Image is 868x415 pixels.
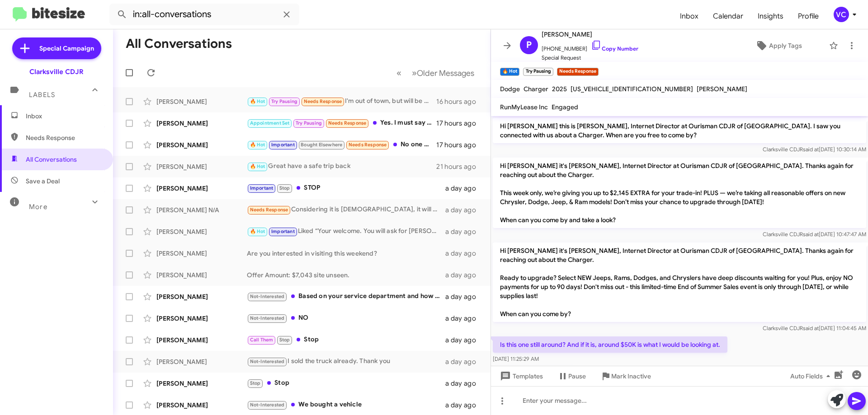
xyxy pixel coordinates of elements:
span: Pause [568,368,586,384]
div: a day ago [445,270,483,280]
span: Clarksville CDJR [DATE] 11:04:45 AM [763,325,866,331]
div: Based on your service department and how they have treated the service of my vehicle, I wouldn't ... [247,291,445,302]
div: No one has contacted me. [247,140,436,150]
a: Copy Number [591,45,638,52]
span: Dodge [500,85,520,93]
span: said at [803,325,819,331]
p: Hi [PERSON_NAME] this is [PERSON_NAME], Internet Director at Ourisman CDJR of [GEOGRAPHIC_DATA]. ... [493,118,866,143]
div: [PERSON_NAME] [156,336,247,345]
span: « [396,67,401,79]
div: NO [247,313,445,323]
span: Not-Interested [250,359,285,364]
button: VC [826,7,858,22]
nav: Page navigation example [392,64,480,82]
span: Charger [524,85,548,93]
div: [PERSON_NAME] [156,227,247,236]
span: Templates [498,368,543,384]
span: Mark Inactive [611,368,651,384]
span: Not-Interested [250,315,285,321]
a: Special Campaign [12,37,101,59]
span: Labels [29,91,55,99]
button: Apply Tags [732,37,825,54]
div: [PERSON_NAME] [156,140,247,149]
div: a day ago [445,205,483,214]
div: 17 hours ago [436,140,483,149]
button: Next [406,64,480,82]
p: Hi [PERSON_NAME] it's [PERSON_NAME], Internet Director at Ourisman CDJR of [GEOGRAPHIC_DATA]. Tha... [493,158,866,228]
p: Hi [PERSON_NAME] it's [PERSON_NAME], Internet Director at Ourisman CDJR of [GEOGRAPHIC_DATA]. Tha... [493,242,866,322]
span: Needs Response [349,142,387,148]
div: [PERSON_NAME] [156,270,247,280]
span: Try Pausing [271,98,297,104]
span: More [29,203,47,211]
div: Offer Amount: $7,043 site unseen. [247,270,445,280]
a: Insights [750,3,791,29]
div: I'm out of town, but will be back next week. If the car is still in [GEOGRAPHIC_DATA] I'll come b... [247,96,436,107]
div: [PERSON_NAME] [156,119,247,128]
span: Try Pausing [296,120,322,126]
span: Needs Response [250,207,288,213]
span: Important [271,142,295,148]
span: Needs Response [304,98,342,104]
div: 17 hours ago [436,119,483,128]
span: [PHONE_NUMBER] [542,40,638,53]
button: Mark Inactive [593,368,658,384]
div: [PERSON_NAME] [156,162,247,171]
span: Engaged [552,103,578,111]
div: Great have a safe trip back [247,161,436,172]
div: Stop [247,378,445,388]
button: Previous [391,64,407,82]
div: VC [834,7,849,22]
button: Pause [550,368,593,384]
span: Clarksville CDJR [DATE] 10:30:14 AM [763,146,866,153]
p: Is this one still around? And if it is, around $50K is what I would be looking at. [493,336,727,353]
div: a day ago [445,292,483,301]
span: 🔥 Hot [250,228,265,234]
span: All Conversations [26,155,77,164]
small: Try Pausing [523,68,553,76]
span: 🔥 Hot [250,98,265,104]
span: 🔥 Hot [250,163,265,169]
a: Profile [791,3,826,29]
div: [PERSON_NAME] [156,97,247,106]
div: Clarksville CDJR [29,67,84,76]
div: [PERSON_NAME] [156,314,247,323]
div: [PERSON_NAME] [156,184,247,193]
button: Auto Fields [783,368,841,384]
span: Stop [250,380,261,386]
div: a day ago [445,314,483,323]
div: a day ago [445,184,483,193]
span: Important [250,185,274,191]
span: Stop [279,185,290,191]
div: Stop [247,335,445,345]
span: said at [803,231,819,238]
span: » [412,67,417,79]
span: Not-Interested [250,402,285,408]
span: said at [803,146,819,153]
span: [PERSON_NAME] [542,29,638,40]
a: Inbox [673,3,706,29]
div: Considering it is [DEMOGRAPHIC_DATA], it will need tires before winter, and it is basic, not full... [247,205,445,215]
span: Needs Response [26,133,103,142]
span: 2025 [552,85,567,93]
span: Special Campaign [39,44,94,53]
div: [PERSON_NAME] [156,357,247,366]
div: We bought a vehicle [247,400,445,410]
span: Call Them [250,337,274,343]
div: Liked “Your welcome. You will ask for [PERSON_NAME] when you arrive.” [247,226,445,237]
span: RunMyLease Inc [500,103,548,111]
span: Apply Tags [769,37,802,54]
span: [US_VEHICLE_IDENTIFICATION_NUMBER] [571,85,693,93]
span: Clarksville CDJR [DATE] 10:47:47 AM [763,231,866,238]
span: Save a Deal [26,177,60,186]
span: 🔥 Hot [250,142,265,148]
span: Bought Elsewhere [301,142,342,148]
div: a day ago [445,336,483,345]
div: 16 hours ago [436,97,483,106]
div: a day ago [445,249,483,258]
div: Are you interested in visiting this weekend? [247,249,445,258]
a: Calendar [706,3,750,29]
span: [DATE] 11:25:29 AM [493,355,539,362]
